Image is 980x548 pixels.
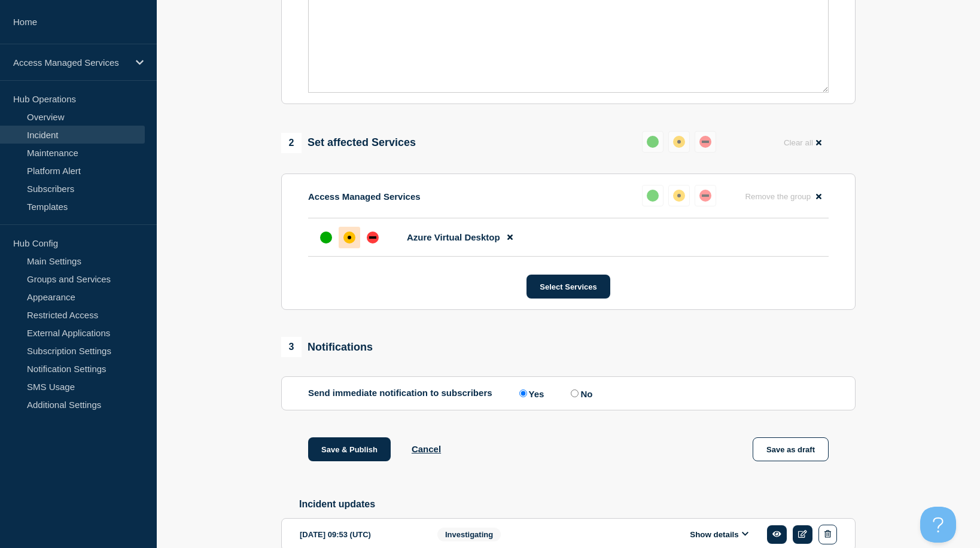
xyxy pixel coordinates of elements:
[308,437,391,461] button: Save & Publish
[343,232,355,243] div: affected
[695,131,716,153] button: down
[920,507,956,543] iframe: Help Scout Beacon - Open
[673,190,685,202] div: affected
[308,191,421,202] p: Access Managed Services
[745,192,811,201] span: Remove the group
[519,389,527,397] input: Yes
[647,136,659,148] div: up
[281,133,416,153] div: Set affected Services
[686,529,752,540] button: Show details
[571,389,579,397] input: No
[308,388,829,399] div: Send immediate notification to subscribers
[281,337,302,357] span: 3
[367,232,379,243] div: down
[699,136,711,148] div: down
[300,525,419,544] div: [DATE] 09:53 (UTC)
[516,388,544,399] label: Yes
[308,388,492,399] p: Send immediate notification to subscribers
[699,190,711,202] div: down
[412,444,441,454] button: Cancel
[13,57,128,68] p: Access Managed Services
[281,337,373,357] div: Notifications
[299,499,856,510] h2: Incident updates
[437,528,501,541] span: Investigating
[526,275,610,299] button: Select Services
[407,232,500,242] span: Azure Virtual Desktop
[647,190,659,202] div: up
[668,185,690,206] button: affected
[695,185,716,206] button: down
[753,437,829,461] button: Save as draft
[738,185,829,208] button: Remove the group
[568,388,592,399] label: No
[281,133,302,153] span: 2
[668,131,690,153] button: affected
[320,232,332,243] div: up
[777,131,829,154] button: Clear all
[673,136,685,148] div: affected
[642,185,664,206] button: up
[642,131,664,153] button: up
